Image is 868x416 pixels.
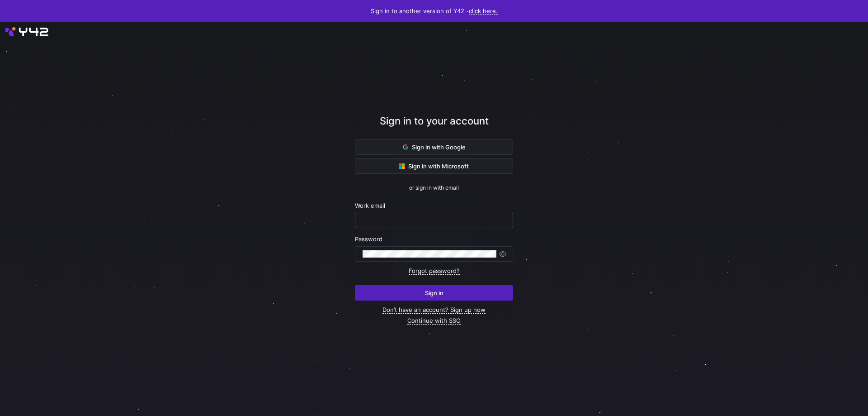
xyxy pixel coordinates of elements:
[469,7,498,15] a: click here.
[382,306,486,314] a: Don’t have an account? Sign up now
[355,202,385,209] span: Work email
[425,289,443,296] span: Sign in
[399,163,469,170] span: Sign in with Microsoft
[355,158,513,174] button: Sign in with Microsoft
[407,317,461,325] a: Continue with SSO
[355,139,513,155] button: Sign in with Google
[355,114,513,139] div: Sign in to your account
[355,235,382,243] span: Password
[409,185,459,191] span: or sign in with email
[403,143,466,151] span: Sign in with Google
[355,285,513,301] button: Sign in
[409,267,460,275] a: Forgot password?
